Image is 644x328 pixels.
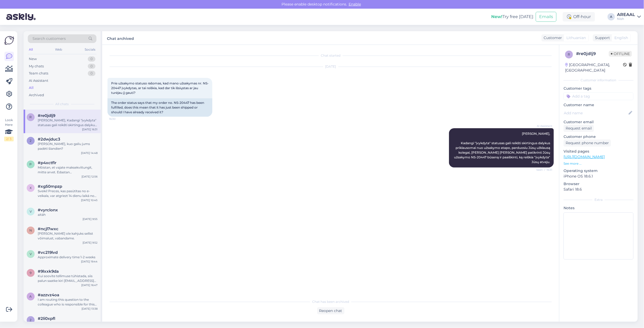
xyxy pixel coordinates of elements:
div: aitäh [38,212,98,217]
div: [DATE] 13:38 [82,307,98,311]
span: v [30,209,32,213]
div: Off-hour [563,12,595,21]
div: [DATE] 16:31 [82,127,98,131]
div: Archived [29,93,44,98]
span: 16:30 [109,117,129,121]
div: Web [54,46,63,53]
span: #p4xctflr [38,160,56,165]
div: [DATE] 10:45 [81,198,98,202]
div: The order status says that my order no. NS-20447 has been fulfilled, does this mean that it has j... [107,98,212,117]
div: All [29,85,34,90]
p: Customer email [564,119,634,125]
div: Customer information [564,78,634,83]
div: Customer [542,35,562,41]
div: Team chats [29,71,48,76]
input: Add a tag [564,92,634,100]
div: Extra [564,197,634,202]
div: AREAAL [617,13,635,17]
div: I am routing this question to the colleague who is responsible for this topic. The reply might ta... [38,297,98,307]
p: iPhone OS 18.6.1 [564,174,634,179]
span: Offline [609,51,632,57]
span: r [568,52,570,56]
p: Browser [564,181,634,187]
p: Operating system [564,168,634,174]
div: Request phone number [564,139,611,147]
span: Seen ✓ 16:31 [533,168,552,172]
div: [PERSON_NAME] ole kahjuks sellist võimalust, vabandame. [38,231,98,241]
button: Emails [536,12,556,22]
span: 2 [30,318,32,322]
div: [DATE] 12:56 [82,175,98,179]
div: New [29,56,37,62]
div: [GEOGRAPHIC_DATA], [GEOGRAPHIC_DATA] [565,62,623,73]
span: #9lxxk9da [38,269,59,274]
span: #vc219lvd [38,250,58,255]
div: 0 [88,56,95,62]
span: v [30,252,32,256]
span: x [30,186,32,190]
div: [PERSON_NAME], Kadangi "įvykdyta" statusas gali reikšti skirtingus dalykus priklausomai nuo užsak... [38,118,98,127]
span: Prie užsakymo statuso rašomas, kad mano užsakymas nr. NS-20447 įvykdytas, ar tai reiškia, kad dar... [111,81,209,95]
div: [DATE] 9:55 [83,217,98,221]
div: Chat started [107,53,554,58]
span: 2 [30,139,32,143]
span: #xg50mpzp [38,184,62,189]
div: Reopen chat [317,307,344,314]
div: AI Assistant [29,78,48,83]
span: p [30,162,32,166]
a: AREAALNish [617,13,641,21]
div: [DATE] [107,64,554,69]
div: Approximate delivery time 1-2 weeks [38,255,98,260]
div: # re0jdlj9 [576,51,609,57]
span: [PERSON_NAME], Kadangi "įvykdyta" statusas gali reikšti skirtingus dalykus priklausomai nuo užsak... [454,132,551,164]
input: Add name [564,110,627,116]
div: 0 [88,71,95,76]
span: #re0jdlj9 [38,113,55,118]
p: Notes [564,205,634,211]
div: [DATE] 14:48 [81,151,98,155]
span: #vyrclonx [38,208,58,212]
div: All [28,46,34,53]
div: 0 [88,64,95,69]
span: Chat has been archived [312,299,349,304]
span: r [30,115,32,119]
div: Support [593,35,610,41]
div: [DATE] 16:47 [81,283,98,287]
p: Visited pages [564,149,634,154]
div: [DATE] 9:52 [83,241,98,245]
span: #2li0xpfl [38,316,55,321]
p: Customer name [564,102,634,108]
b: New! [491,14,502,19]
div: Sveiki! Preces, kas pasūtītas no e-veikala, var atgriezt 14 dienu laikā no preces saņemšanas dien... [38,189,98,198]
label: Chat archived [107,34,134,41]
div: Request email [564,125,594,132]
div: [DATE] 19:44 [81,260,98,264]
img: Askly Logo [4,35,14,45]
div: A [608,13,615,20]
div: Nish [617,17,635,21]
a: [URL][DOMAIN_NAME] [564,154,605,159]
span: a [30,294,32,298]
div: Mõistan, et vajate maksekviitungit, mitte arvet. Edastan [PERSON_NAME] päringu kolleegile, kes sa... [38,165,98,175]
span: All chats [56,102,69,106]
span: #2dwjduc3 [38,137,60,142]
span: #ncjl7wxc [38,227,58,231]
span: English [614,35,628,41]
p: See more ... [564,161,634,166]
div: [PERSON_NAME], kuo galiu jums padėti šiandien? [38,142,98,151]
div: 2 / 3 [4,137,14,141]
span: Search customers [33,36,66,41]
span: Lithuanian [566,35,586,41]
span: #azzvz4oa [38,293,59,297]
div: Socials [84,46,96,53]
p: Customer tags [564,86,634,91]
p: Safari 18.6 [564,187,634,192]
div: My chats [29,64,44,69]
span: Enable [347,2,362,7]
span: 9 [30,271,32,275]
div: Look Here [4,118,14,141]
div: Try free [DATE]: [491,14,534,20]
span: AI Assistant [533,124,552,128]
span: n [29,228,32,232]
p: Customer phone [564,134,634,139]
